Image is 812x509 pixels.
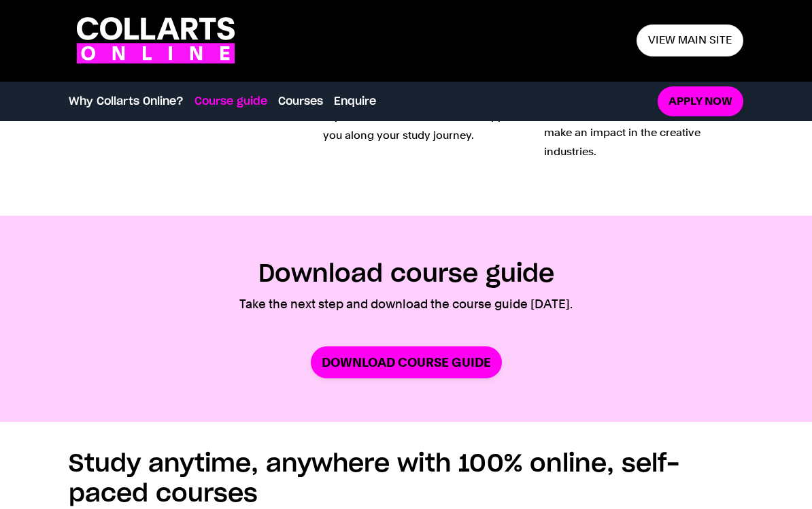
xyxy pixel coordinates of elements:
p: Take the next step and download the course guide [DATE]. [239,295,573,314]
a: Apply now [658,86,743,117]
a: Course guide [194,93,267,110]
h2: Study anytime, anywhere with 100% online, self-paced courses [69,449,743,509]
a: Enquire [334,93,376,110]
a: Courses [278,93,323,110]
h2: Download course guide [258,259,554,289]
a: Download Course Guide [311,346,502,378]
a: Why Collarts Online? [69,93,184,110]
a: View main site [637,24,743,56]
